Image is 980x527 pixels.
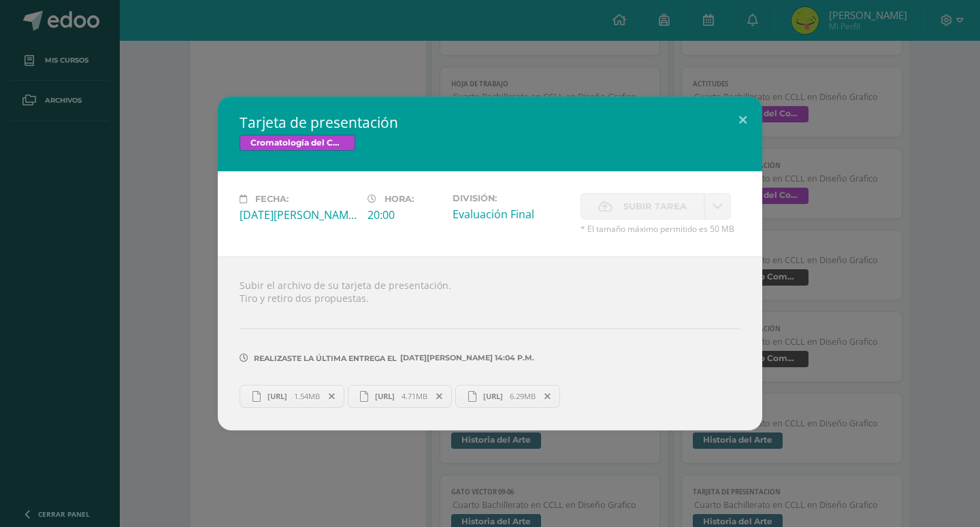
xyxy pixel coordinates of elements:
h2: Tarjeta de presentación [240,113,740,132]
span: 1.54MB [294,391,320,401]
span: 6.29MB [510,391,536,401]
label: La fecha de entrega ha expirado [581,193,704,220]
div: Evaluación Final [453,207,570,222]
span: [URL] [368,391,402,401]
span: Realizaste la última entrega el [254,354,397,363]
span: Hora: [385,194,414,204]
a: [URL] 1.54MB [240,385,344,408]
span: [URL] [476,391,510,401]
span: Remover entrega [428,389,451,404]
a: [URL] 6.29MB [455,385,560,408]
a: La fecha de entrega ha expirado [704,193,731,220]
span: Remover entrega [321,389,344,404]
span: Fecha: [255,194,289,204]
a: [URL] 4.71MB [348,385,453,408]
span: Cromatología del Color [240,135,355,151]
span: [URL] [261,391,294,401]
div: 20:00 [367,207,442,222]
label: División: [453,193,570,203]
span: 4.71MB [402,391,427,401]
span: Subir tarea [623,194,687,219]
span: [DATE][PERSON_NAME] 14:04 p.m. [397,358,534,358]
button: Close (Esc) [723,97,762,143]
span: * El tamaño máximo permitido es 50 MB [581,223,740,235]
div: [DATE][PERSON_NAME] [240,207,357,222]
div: Subir el archivo de su tarjeta de presentación. Tiro y retiro dos propuestas. [218,256,762,430]
span: Remover entrega [536,389,559,404]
